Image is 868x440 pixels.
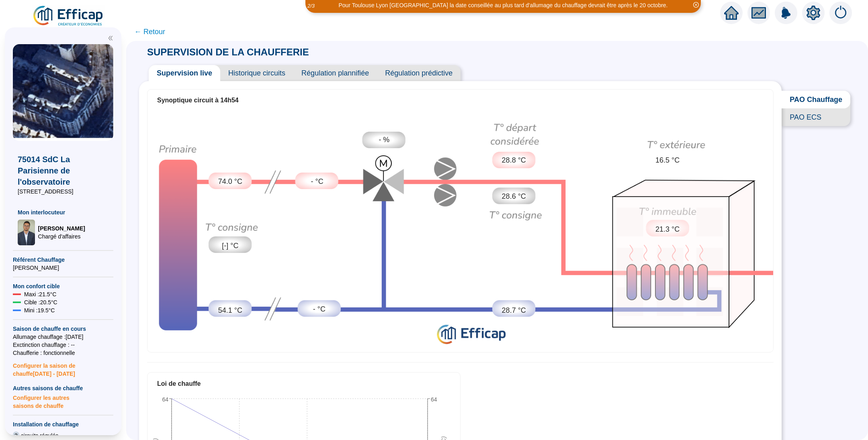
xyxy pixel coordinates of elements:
[377,65,461,81] span: Régulation prédictive
[218,176,242,187] span: 74.0 °C
[502,191,526,202] span: 28.6 °C
[13,325,113,333] span: Saison de chauffe en cours
[38,224,85,232] span: [PERSON_NAME]
[13,392,113,410] span: Configurer les autres saisons de chauffe
[806,6,821,20] span: setting
[13,432,19,440] span: 2
[218,305,242,316] span: 54.1 °C
[502,305,526,316] span: 28.7 °C
[379,134,389,145] span: - %
[313,304,325,315] span: - °C
[775,2,797,24] img: alerts
[147,112,773,350] div: Synoptique
[157,379,450,389] div: Loi de chauffe
[21,432,58,440] span: circuits régulés
[13,384,113,392] span: Autres saisons de chauffe
[502,155,526,166] span: 28.8 °C
[13,341,113,349] span: Exctinction chauffage : --
[147,112,773,350] img: circuit-supervision.724c8d6b72cc0638e748.png
[829,2,852,24] img: alerts
[222,240,238,251] span: [-] °C
[24,298,57,306] span: Cible : 20.5 °C
[32,5,105,27] img: efficap energie logo
[13,349,113,357] span: Chaufferie : fonctionnelle
[311,176,323,187] span: - °C
[220,65,293,81] span: Historique circuits
[307,3,315,9] i: 2 / 3
[655,155,680,166] span: 16.5 °C
[13,420,113,428] span: Installation de chauffage
[149,65,220,81] span: Supervision live
[431,396,437,403] tspan: 64
[108,35,113,41] span: double-left
[24,290,56,298] span: Maxi : 21.5 °C
[782,108,850,126] span: PAO ECS
[38,232,85,240] span: Chargé d'affaires
[693,2,699,8] span: close-circle
[24,306,55,314] span: Mini : 19.5 °C
[134,26,165,37] span: ← Retour
[293,65,377,81] span: Régulation plannifiée
[782,91,850,108] span: PAO Chauffage
[157,96,764,105] div: Synoptique circuit à 14h54
[18,187,108,196] span: [STREET_ADDRESS]
[751,6,766,20] span: fund
[13,357,113,378] span: Configurer la saison de chauffe [DATE] - [DATE]
[13,256,113,264] span: Référent Chauffage
[13,333,113,341] span: Allumage chauffage : [DATE]
[338,1,667,10] div: Pour Toulouse Lyon [GEOGRAPHIC_DATA] la date conseillée au plus tard d'allumage du chauffage devr...
[18,220,35,245] img: Chargé d'affaires
[13,282,113,290] span: Mon confort cible
[139,47,317,57] span: SUPERVISION DE LA CHAUFFERIE
[162,396,168,403] tspan: 64
[724,6,739,20] span: home
[18,154,108,187] span: 75014 SdC La Parisienne de l'observatoire
[13,264,113,272] span: [PERSON_NAME]
[18,208,108,216] span: Mon interlocuteur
